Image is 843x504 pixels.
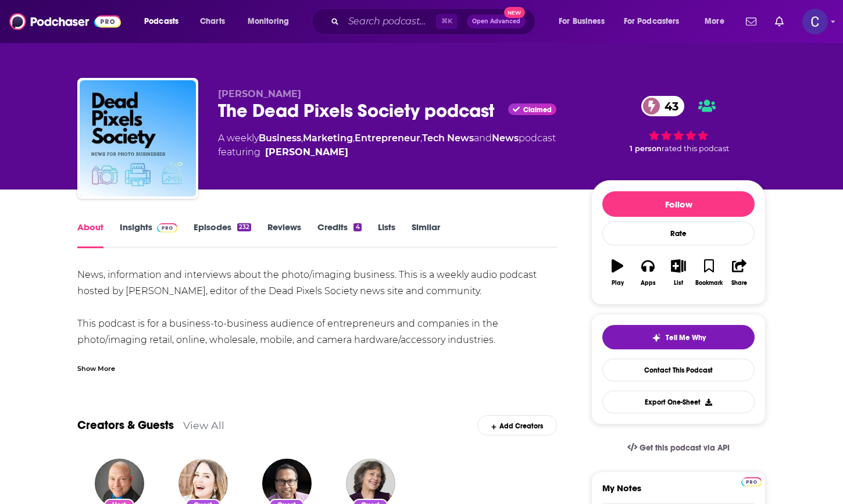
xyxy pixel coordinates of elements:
span: [PERSON_NAME] [218,88,301,99]
a: Episodes232 [194,221,251,248]
div: 4 [353,223,361,231]
input: Search podcasts, credits, & more... [344,12,436,31]
div: Bookmark [695,280,723,287]
span: and [474,133,492,144]
div: Rate [602,221,755,245]
img: Podchaser - Follow, Share and Rate Podcasts [9,10,121,33]
a: Reviews [267,221,301,248]
div: v 4.0.24 [33,19,57,28]
img: Podchaser Pro [741,477,762,487]
a: Get this podcast via API [618,434,739,462]
div: Keywords by Traffic [128,69,196,76]
span: , [420,133,422,144]
a: About [77,221,103,248]
div: Search podcasts, credits, & more... [323,8,546,35]
span: Monitoring [248,13,289,30]
button: open menu [616,12,696,31]
span: For Podcasters [624,13,680,30]
button: Bookmark [694,252,724,294]
span: Tell Me Why [666,333,706,342]
div: Play [612,280,624,287]
span: , [301,133,303,144]
button: Apps [633,252,663,294]
a: 43 [641,96,684,116]
div: Domain Overview [44,69,104,76]
span: Logged in as publicityxxtina [802,9,828,34]
a: Charts [192,12,232,31]
a: Contact This Podcast [602,359,755,381]
button: open menu [136,12,194,31]
button: Export One-Sheet [602,391,755,413]
a: Marketing [303,133,353,144]
button: open menu [696,12,739,31]
img: User Profile [802,9,828,34]
a: Show notifications dropdown [770,12,788,31]
a: Entrepreneur [355,133,420,144]
a: Tech News [422,133,474,144]
div: Apps [641,280,656,287]
a: News [492,133,519,144]
button: open menu [551,12,619,31]
span: , [353,133,355,144]
div: List [674,280,683,287]
button: Open AdvancedNew [467,15,526,28]
span: Open Advanced [472,19,520,24]
img: tab_keywords_by_traffic_grey.svg [116,67,125,77]
span: ⌘ K [436,14,458,29]
span: featuring [218,145,556,159]
button: tell me why sparkleTell Me Why [602,325,755,349]
a: Lists [378,221,395,248]
span: New [504,7,525,18]
img: website_grey.svg [19,30,28,40]
button: open menu [240,12,304,31]
a: Pro website [741,476,762,487]
a: Business [259,133,301,144]
button: Play [602,252,633,294]
button: Share [724,252,755,294]
div: Add Creators [477,415,557,435]
div: 232 [237,223,251,231]
a: Show notifications dropdown [741,12,761,31]
span: Podcasts [144,13,178,30]
span: 43 [653,96,684,116]
a: Credits4 [317,221,361,248]
label: My Notes [602,482,755,503]
div: News, information and interviews about the photo/imaging business. This is a weekly audio podcast... [77,267,557,413]
span: For Business [559,13,605,30]
img: tab_domain_overview_orange.svg [31,67,41,77]
div: 43 1 personrated this podcast [591,88,766,160]
a: Similar [412,221,440,248]
span: Claimed [523,107,552,113]
a: InsightsPodchaser Pro [120,221,177,248]
a: Creators & Guests [77,418,174,432]
img: Podchaser Pro [157,223,177,233]
img: tell me why sparkle [652,333,661,342]
button: Show profile menu [802,9,828,34]
img: logo_orange.svg [19,19,28,28]
a: Gary Pageau [265,145,348,159]
span: 1 person [630,144,662,153]
button: List [663,252,694,294]
span: rated this podcast [662,144,729,153]
a: View All [183,419,224,431]
div: Domain: [DOMAIN_NAME] [30,30,128,40]
button: Follow [602,191,755,217]
span: More [705,13,724,30]
img: The Dead Pixels Society podcast [80,80,196,196]
span: Charts [200,13,225,30]
span: Get this podcast via API [640,443,730,453]
div: Share [731,280,747,287]
div: A weekly podcast [218,131,556,159]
